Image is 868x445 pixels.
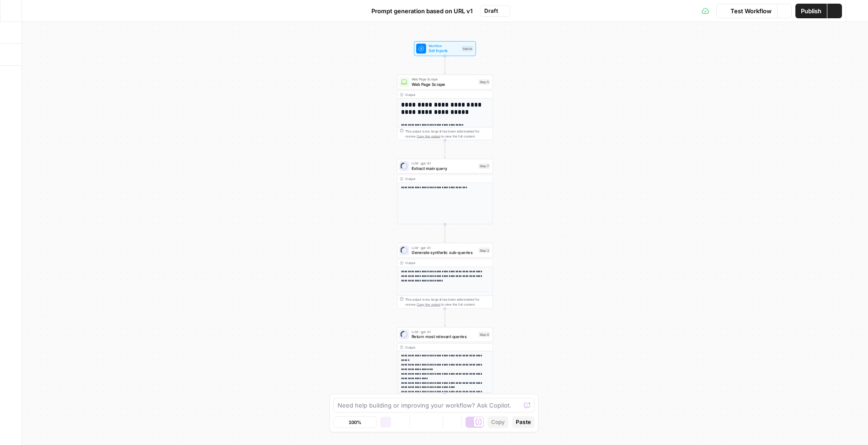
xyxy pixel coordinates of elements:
div: This output is too large & has been abbreviated for review. to view the full content. [405,129,490,139]
span: Extract main query [412,165,476,172]
div: Step 5 [478,79,490,85]
span: Set Inputs [429,48,459,54]
button: Prompt generation based on URL v1 [358,4,478,18]
span: LLM · gpt-4.1 [412,245,476,250]
span: Prompt generation based on URL v1 [371,6,473,16]
div: Output [405,176,476,181]
span: Return most relevant queries [412,334,476,340]
div: WorkflowSet InputsInputs [397,41,493,56]
div: Inputs [462,46,473,51]
span: Paste [516,418,531,426]
span: Test Workflow [730,6,772,16]
div: This output is too large & has been abbreviated for review. to view the full content. [405,297,490,307]
div: Step 3 [478,248,490,253]
span: Web Page Scrape [412,77,476,82]
div: Output [405,260,476,265]
span: Copy [491,418,505,426]
span: Copy the output [417,134,440,138]
button: Copy [487,416,508,428]
button: Paste [512,416,535,428]
div: Step 7 [478,164,490,169]
span: Publish [801,6,821,16]
button: Test Workflow [716,4,777,18]
button: Draft [480,5,510,17]
div: Output [405,344,476,350]
g: Edge from step_7 to step_3 [444,224,446,242]
span: LLM · gpt-4.1 [412,161,476,166]
span: Generate synthetic sub-queries [412,249,476,256]
div: Step 6 [478,332,490,337]
g: Edge from start to step_5 [444,56,446,74]
g: Edge from step_3 to step_6 [444,308,446,327]
span: Web Page Scrape [412,81,476,87]
span: Copy the output [417,302,440,306]
button: Publish [795,4,827,18]
span: Draft [484,7,498,15]
span: 100% [349,419,361,426]
g: Edge from step_5 to step_7 [444,140,446,158]
div: Output [405,92,476,97]
span: LLM · gpt-4.1 [412,329,476,334]
span: Workflow [429,43,459,48]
